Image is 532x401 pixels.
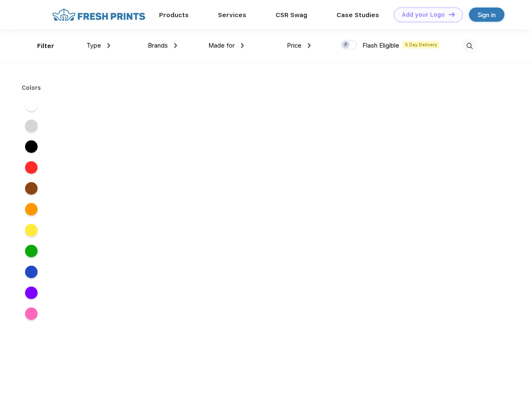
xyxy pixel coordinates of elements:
div: Filter [37,41,54,51]
a: Products [159,11,189,19]
img: dropdown.png [241,43,244,48]
span: Price [287,42,301,49]
img: dropdown.png [107,43,110,48]
img: dropdown.png [308,43,311,48]
span: Flash Eligible [362,42,399,49]
img: desktop_search.svg [463,39,476,53]
div: Sign in [478,10,496,20]
img: DT [449,12,455,17]
img: dropdown.png [174,43,177,48]
div: Colors [15,84,48,92]
span: Brands [148,42,168,49]
span: 5 Day Delivery [403,41,440,48]
span: Type [86,42,101,49]
span: Made for [208,42,235,49]
a: Sign in [469,8,504,22]
img: fo%20logo%202.webp [50,8,148,22]
div: Add your Logo [402,11,445,18]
